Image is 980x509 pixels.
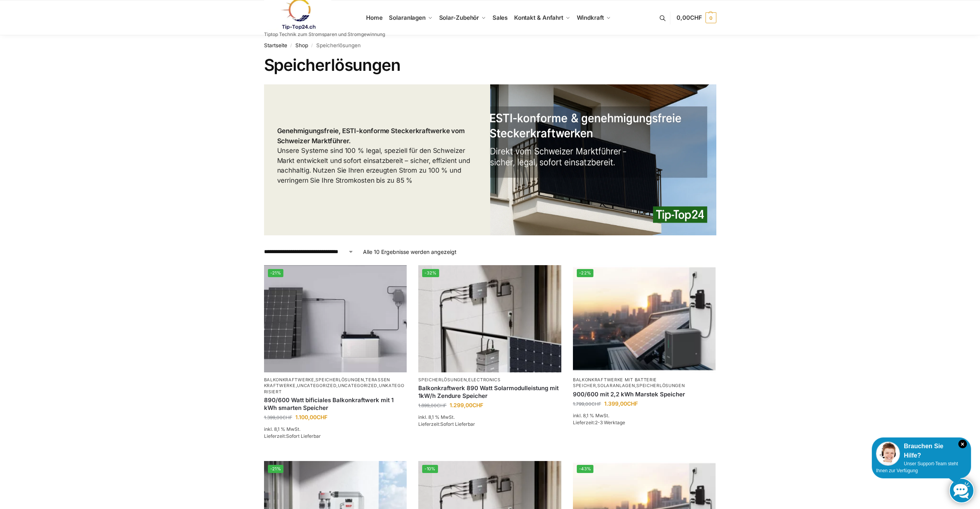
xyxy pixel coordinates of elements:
[264,42,287,48] a: Startseite
[264,396,407,411] a: 890/600 Watt bificiales Balkonkraftwerk mit 1 kWh smarten Speicher
[440,421,475,427] span: Sofort Lieferbar
[363,248,457,256] p: Alle 10 Ergebnisse werden angezeigt
[264,32,385,37] p: Tiptop Technik zum Stromsparen und Stromgewinnung
[573,377,657,388] a: Balkonkraftwerke mit Batterie Speicher
[264,248,354,256] select: Shop-Reihenfolge
[958,440,967,448] i: Schließen
[418,384,561,399] a: Balkonkraftwerk 890 Watt Solarmodulleistung mit 1kW/h Zendure Speicher
[287,43,295,49] span: /
[450,402,483,408] bdi: 1.299,00
[264,377,407,395] p: , , , , ,
[706,12,716,23] span: 0
[511,0,573,35] a: Kontakt & Anfahrt
[295,414,327,420] bdi: 1.100,00
[264,415,292,420] bdi: 1.399,00
[297,383,336,388] a: Uncategorized
[418,377,561,383] p: ,
[418,414,561,421] p: inkl. 8,1 % MwSt.
[277,127,465,145] strong: Genehmigungsfreie, ESTI-konforme Steckerkraftwerke vom Schweizer Marktführer.
[577,14,604,21] span: Windkraft
[264,383,404,394] a: Unkategorisiert
[264,265,407,372] a: -21%ASE 1000 Batteriespeicher
[468,377,501,382] a: Electronics
[308,43,316,49] span: /
[437,403,447,408] span: CHF
[876,442,967,460] div: Brauchen Sie Hilfe?
[595,420,625,425] span: 2-3 Werktage
[418,421,475,427] span: Lieferzeit:
[472,402,483,408] span: CHF
[627,400,638,407] span: CHF
[573,412,716,419] p: inkl. 8,1 % MwSt.
[418,377,467,382] a: Speicherlösungen
[677,14,702,21] span: 0,00
[264,377,314,382] a: Balkonkraftwerke
[876,461,958,473] span: Unser Support-Team steht Ihnen zur Verfügung
[418,265,561,372] a: -32%Balkonkraftwerk 890 Watt Solarmodulleistung mit 1kW/h Zendure Speicher
[283,415,292,420] span: CHF
[286,433,321,439] span: Sofort Lieferbar
[573,420,625,425] span: Lieferzeit:
[338,383,377,388] a: Uncategorized
[690,14,702,21] span: CHF
[439,14,479,21] span: Solar-Zubehör
[573,265,716,372] img: Balkonkraftwerk mit Marstek Speicher
[264,433,321,439] span: Lieferzeit:
[277,127,470,184] span: Unsere Systeme sind 100 % legal, speziell für den Schweizer Markt entwickelt und sofort einsatzbe...
[573,401,601,407] bdi: 1.799,00
[264,426,407,433] p: inkl. 8,1 % MwSt.
[489,0,511,35] a: Sales
[317,414,327,420] span: CHF
[315,377,364,382] a: Speicherlösungen
[490,84,716,235] img: Die Nummer 1 in der Schweiz für 100 % legale
[573,377,716,389] p: , ,
[264,55,716,75] h1: Speicherlösungen
[573,265,716,372] a: -22%Balkonkraftwerk mit Marstek Speicher
[418,403,447,408] bdi: 1.899,00
[514,14,563,21] span: Kontakt & Anfahrt
[295,42,308,48] a: Shop
[604,400,638,407] bdi: 1.399,00
[264,377,390,388] a: Terassen Kraftwerke
[386,0,436,35] a: Solaranlagen
[264,35,716,55] nav: Breadcrumb
[264,265,407,372] img: ASE 1000 Batteriespeicher
[876,442,900,466] img: Customer service
[389,14,426,21] span: Solaranlagen
[418,265,561,372] img: Balkonkraftwerk 890 Watt Solarmodulleistung mit 1kW/h Zendure Speicher
[573,0,614,35] a: Windkraft
[436,0,489,35] a: Solar-Zubehör
[573,391,716,398] a: 900/600 mit 2,2 kWh Marstek Speicher
[636,383,685,388] a: Speicherlösungen
[597,383,635,388] a: Solaranlagen
[493,14,508,21] span: Sales
[591,401,601,407] span: CHF
[677,6,716,29] a: 0,00CHF 0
